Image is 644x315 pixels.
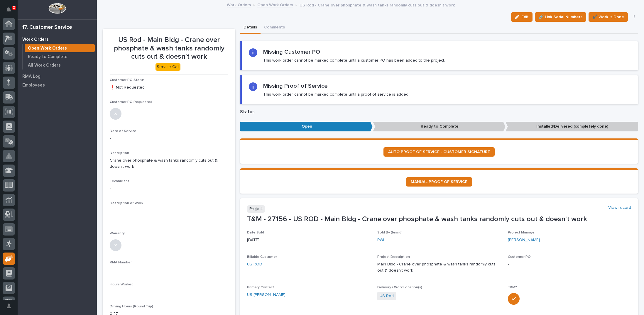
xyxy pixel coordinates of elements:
[22,74,40,79] p: RMA Log
[608,205,631,210] a: View record
[18,72,97,81] a: RMA Log
[247,255,277,259] span: Billable Customer
[263,92,409,97] p: This work order cannot be marked complete until a proof of service is added.
[508,237,540,243] a: [PERSON_NAME]
[110,232,125,235] span: Warranty
[110,261,132,264] span: RMA Number
[508,261,631,267] p: -
[388,150,490,154] span: AUTO PROOF OF SERVICE - CUSTOMER SIGNATURE
[300,1,455,8] p: US Rod - Crane over phosphate & wash tanks randomly cuts out & doesn't work
[48,3,66,14] img: Workspace Logo
[506,122,638,131] p: Installed/Delivered (completely done)
[227,1,251,8] a: Work Orders
[240,109,638,115] p: Status
[110,129,136,133] span: Date of Service
[508,255,531,259] span: Customer PO
[377,286,422,289] span: Delivery / Work Location(s)
[23,61,97,69] a: All Work Orders
[110,212,228,218] p: -
[3,4,15,16] button: Notifications
[377,231,403,234] span: Sold By (brand)
[377,237,384,243] a: PWI
[110,84,228,91] p: ❗ Not Requested
[7,7,15,16] div: Notifications3
[13,6,15,10] p: 3
[411,180,467,184] span: MANUAL PROOF OF SERVICE
[247,292,285,298] a: US [PERSON_NAME]
[23,52,97,61] a: Ready to Complete
[247,286,274,289] span: Primary Contact
[261,22,288,34] button: Comments
[247,237,370,243] p: [DATE]
[110,201,143,205] span: Description of Work
[257,1,293,8] a: Open Work Orders
[110,305,153,308] span: Driving Hours (Round Trip)
[18,35,97,44] a: Work Orders
[28,63,61,68] p: All Work Orders
[592,13,624,21] span: ✔️ Work is Done
[22,83,45,88] p: Employees
[247,261,262,267] a: US ROD
[240,122,373,131] p: Open
[110,136,228,142] p: -
[110,36,228,61] p: US Rod - Main Bldg - Crane over phosphate & wash tanks randomly cuts out & doesn't work
[18,81,97,89] a: Employees
[110,151,129,155] span: Description
[247,205,265,213] p: Project
[263,82,328,89] h2: Missing Proof of Service
[263,48,320,55] h2: Missing Customer PO
[28,54,67,60] p: Ready to Complete
[28,46,67,51] p: Open Work Orders
[110,157,228,170] p: Crane over phosphate & wash tanks randomly cuts out & doesn't work
[521,14,529,20] span: Edit
[383,147,495,157] a: AUTO PROOF OF SERVICE - CUSTOMER SIGNATURE
[373,122,506,131] p: Ready to Complete
[511,12,533,22] button: Edit
[535,12,586,22] button: 🔗 Link Serial Numbers
[377,261,501,274] p: Main Bldg - Crane over phosphate & wash tanks randomly cuts out & doesn't work
[22,24,72,31] div: 17. Customer Service
[247,231,264,234] span: Date Sold
[589,12,628,22] button: ✔️ Work is Done
[539,13,582,21] span: 🔗 Link Serial Numbers
[240,22,261,34] button: Details
[377,255,410,259] span: Project Description
[380,293,394,299] a: US Rod
[110,267,228,273] p: -
[22,37,49,42] p: Work Orders
[508,231,536,234] span: Project Manager
[110,289,228,295] p: -
[23,44,97,52] a: Open Work Orders
[155,63,180,71] div: Service Call
[406,177,472,187] a: MANUAL PROOF OF SERVICE
[263,58,445,63] p: This work order cannot be marked complete until a customer PO has been added to the project.
[110,78,145,82] span: Customer PO Status
[110,179,129,183] span: Technicians
[110,186,228,192] p: -
[508,286,517,289] span: T&M?
[110,100,152,104] span: Customer PO Requested
[247,215,631,223] p: T&M - 27156 - US ROD - Main Bldg - Crane over phosphate & wash tanks randomly cuts out & doesn't ...
[110,283,133,286] span: Hours Worked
